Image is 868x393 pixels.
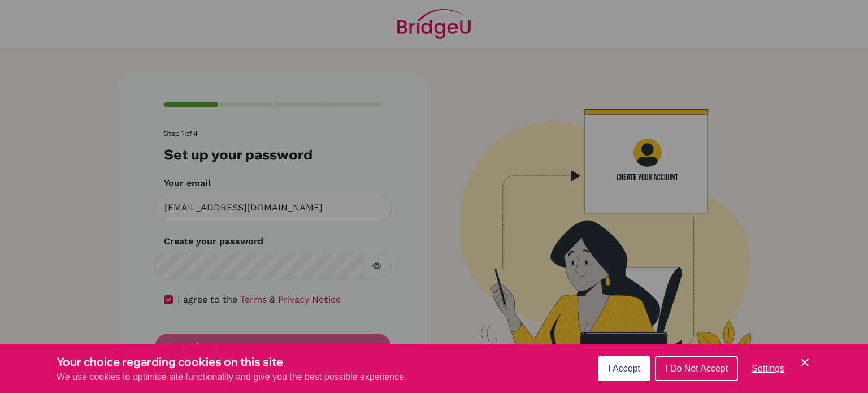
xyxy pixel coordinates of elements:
button: I Do Not Accept [655,356,738,381]
button: I Accept [598,356,650,381]
span: Settings [752,364,784,373]
button: Save and close [798,356,811,369]
p: We use cookies to optimise site functionality and give you the best possible experience. [57,370,407,384]
span: I Do Not Accept [665,364,728,373]
h3: Your choice regarding cookies on this site [57,353,407,370]
span: I Accept [608,364,640,373]
button: Settings [743,357,793,380]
